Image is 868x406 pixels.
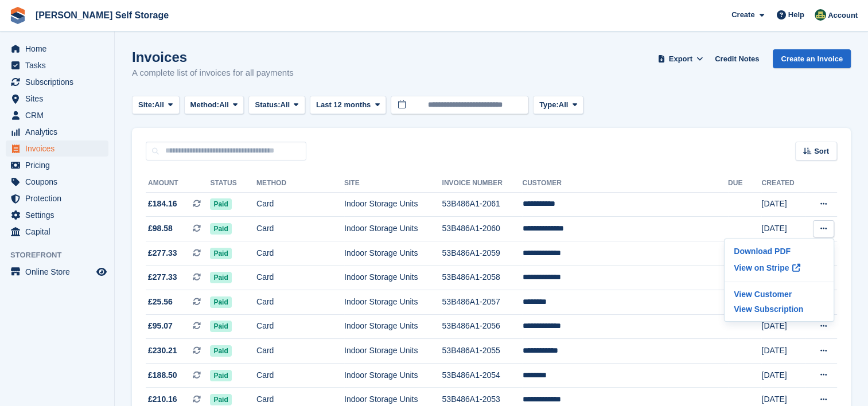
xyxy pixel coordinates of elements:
td: [DATE] [761,339,805,364]
img: stora-icon-8386f47178a22dfd0bd8f6a31ec36ba5ce8667c1dd55bd0f319d3a0aa187defe.svg [9,7,26,24]
span: Paid [210,248,231,259]
td: Indoor Storage Units [344,266,442,290]
span: Paid [210,296,231,308]
img: Julie Williams [815,9,826,21]
a: menu [6,224,108,240]
button: Export [655,49,706,68]
span: Settings [25,207,94,223]
span: Sort [814,146,829,157]
span: £230.21 [148,345,177,357]
span: Paid [210,198,231,210]
td: Card [256,314,344,339]
span: Coupons [25,174,94,190]
span: Sites [25,91,94,107]
span: £98.58 [148,222,173,235]
td: Indoor Storage Units [344,241,442,266]
a: menu [6,190,108,206]
p: A complete list of invoices for all payments [132,67,294,80]
td: 53B486A1-2056 [442,314,522,339]
td: Indoor Storage Units [344,314,442,339]
span: £277.33 [148,247,177,259]
span: Protection [25,190,94,206]
a: menu [6,57,108,73]
span: Online Store [25,264,94,280]
td: [DATE] [761,217,805,241]
a: Download PDF [729,244,829,259]
button: Method: All [184,96,244,115]
span: Account [828,10,858,21]
span: All [559,99,569,111]
span: £95.07 [148,320,173,332]
a: Create an Invoice [773,49,851,68]
button: Site: All [132,96,180,115]
a: menu [6,124,108,140]
td: Card [256,339,344,364]
td: Indoor Storage Units [344,290,442,315]
a: menu [6,157,108,173]
th: Status [210,174,256,193]
span: Paid [210,370,231,381]
span: All [219,99,229,111]
span: All [281,99,290,111]
td: [DATE] [761,314,805,339]
th: Due [728,174,762,193]
button: Last 12 months [310,96,386,115]
a: menu [6,174,108,190]
a: menu [6,91,108,107]
span: Paid [210,272,231,283]
a: menu [6,264,108,280]
span: £210.16 [148,393,177,405]
td: 53B486A1-2057 [442,290,522,315]
td: 53B486A1-2060 [442,217,522,241]
a: menu [6,74,108,90]
p: View on Stripe [729,259,829,277]
span: £184.16 [148,198,177,210]
span: Paid [210,223,231,235]
p: View Customer [729,287,829,302]
td: [DATE] [761,363,805,388]
td: [DATE] [761,192,805,217]
th: Invoice Number [442,174,522,193]
td: Card [256,266,344,290]
a: [PERSON_NAME] Self Storage [31,6,173,25]
span: Subscriptions [25,74,94,90]
a: View Subscription [729,302,829,317]
td: Card [256,241,344,266]
th: Created [761,174,805,193]
span: Last 12 months [316,99,371,111]
button: Status: All [248,96,305,115]
td: Indoor Storage Units [344,217,442,241]
td: 53B486A1-2054 [442,363,522,388]
td: Card [256,363,344,388]
span: Paid [210,345,231,357]
span: Analytics [25,124,94,140]
a: menu [6,140,108,157]
td: 53B486A1-2058 [442,266,522,290]
span: CRM [25,107,94,123]
a: Credit Notes [710,49,764,68]
th: Site [344,174,442,193]
th: Customer [522,174,727,193]
a: menu [6,107,108,123]
span: Method: [190,99,220,111]
td: 53B486A1-2061 [442,192,522,217]
a: Preview store [95,265,108,279]
span: Status: [255,99,280,111]
td: 53B486A1-2059 [442,241,522,266]
span: £25.56 [148,296,173,308]
span: Pricing [25,157,94,173]
span: Create [731,9,754,21]
td: Indoor Storage Units [344,339,442,364]
h1: Invoices [132,49,294,65]
span: Capital [25,224,94,240]
span: Paid [210,321,231,332]
span: All [154,99,164,111]
span: Export [669,53,692,65]
a: menu [6,41,108,57]
span: Invoices [25,140,94,157]
span: Type: [539,99,559,111]
span: Help [788,9,804,21]
span: £188.50 [148,369,177,381]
